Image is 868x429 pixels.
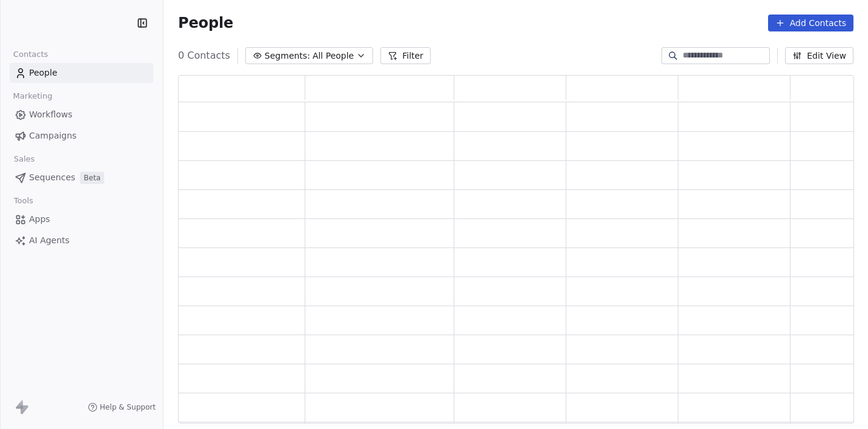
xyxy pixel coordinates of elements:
[88,402,156,412] a: Help & Support
[768,15,853,31] button: Add Contacts
[10,105,153,125] a: Workflows
[29,67,58,79] span: People
[10,168,153,188] a: SequencesBeta
[29,129,76,142] span: Campaigns
[29,108,73,121] span: Workflows
[29,213,50,226] span: Apps
[80,172,104,184] span: Beta
[10,63,153,83] a: People
[8,87,58,105] span: Marketing
[178,48,230,63] span: 0 Contacts
[100,402,156,412] span: Help & Support
[380,47,431,64] button: Filter
[10,209,153,229] a: Apps
[29,171,75,184] span: Sequences
[8,150,40,168] span: Sales
[313,50,354,62] span: All People
[265,50,310,62] span: Segments:
[10,126,153,146] a: Campaigns
[29,234,70,247] span: AI Agents
[785,47,853,64] button: Edit View
[178,14,233,32] span: People
[8,45,53,64] span: Contacts
[10,231,153,251] a: AI Agents
[8,192,38,210] span: Tools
